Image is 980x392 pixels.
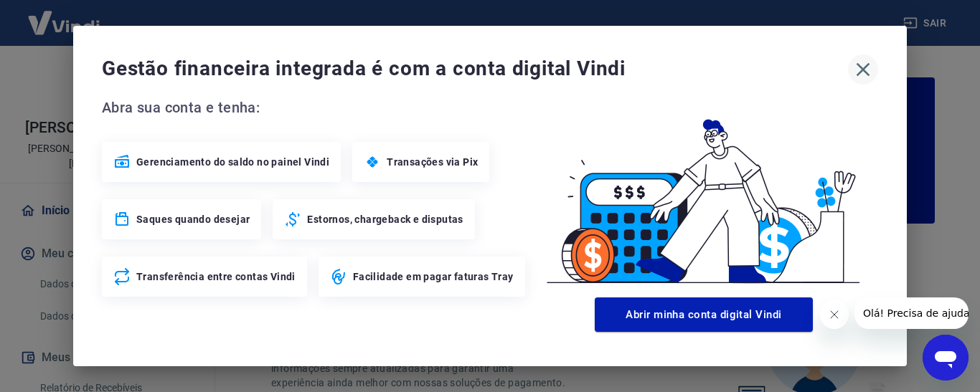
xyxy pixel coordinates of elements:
span: Transferência entre contas Vindi [136,269,296,284]
span: Olá! Precisa de ajuda? [9,10,121,21]
iframe: Fechar mensagem [820,300,849,329]
span: Estornos, chargeback e disputas [307,212,463,226]
span: Transações via Pix [387,155,478,169]
span: Facilidade em pagar faturas Tray [353,269,514,284]
iframe: Mensagem da empresa [854,297,969,329]
span: Saques quando desejar [136,212,250,226]
img: Good Billing [529,96,878,292]
span: Abra sua conta e tenha: [102,96,529,119]
span: Gestão financeira integrada é com a conta digital Vindi [102,54,848,83]
iframe: Botão para abrir a janela de mensagens [923,335,969,381]
button: Abrir minha conta digital Vindi [595,297,813,332]
span: Gerenciamento do saldo no painel Vindi [136,155,329,169]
